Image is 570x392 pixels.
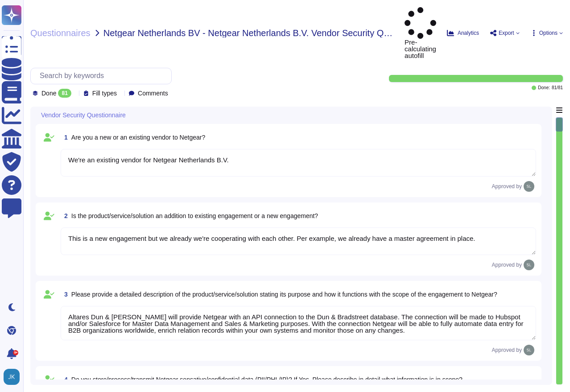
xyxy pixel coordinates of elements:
[92,90,117,96] span: Fill types
[71,212,318,219] span: Is the product/service/solution an addition to existing engagement or a new engagement?
[71,291,497,298] span: Please provide a detailed description of the product/service/solution stating its purpose and how...
[61,227,536,255] textarea: This is a new engagement but we already we're cooperating with each other. Per example, we alread...
[524,260,534,270] img: user
[30,29,91,37] span: Questionnaires
[61,376,68,383] span: 4
[539,30,558,36] span: Options
[492,262,522,268] span: Approved by
[552,86,563,90] span: 81 / 81
[4,369,20,385] img: user
[61,213,68,219] span: 2
[61,149,536,177] textarea: We're an existing vendor for Netgear Netherlands B.V.
[2,367,26,387] button: user
[13,350,18,355] div: 9+
[492,184,522,189] span: Approved by
[538,86,550,90] span: Done:
[499,30,514,36] span: Export
[35,68,171,84] input: Search by keywords
[447,29,479,37] button: Analytics
[61,291,68,297] span: 3
[524,181,534,192] img: user
[138,90,168,96] span: Comments
[61,134,68,140] span: 1
[405,7,436,59] span: Pre-calculating autofill
[71,376,463,383] span: Do you store/process/transmit Netgear sensative/confidential data (PII/PHI /IP)? If Yes, Please d...
[524,345,534,355] img: user
[492,347,522,353] span: Approved by
[103,29,397,37] span: Netgear Netherlands BV - Netgear Netherlands B.V. Vendor Security Questions 20250815
[71,134,205,141] span: Are you a new or an existing vendor to Netgear?
[458,30,479,36] span: Analytics
[58,89,71,98] div: 81
[61,306,536,340] textarea: Altares Dun & [PERSON_NAME] will provide Netgear with an API connection to the Dun & Bradstreet d...
[41,112,126,118] span: Vendor Security Questionnaire
[41,90,56,96] span: Done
